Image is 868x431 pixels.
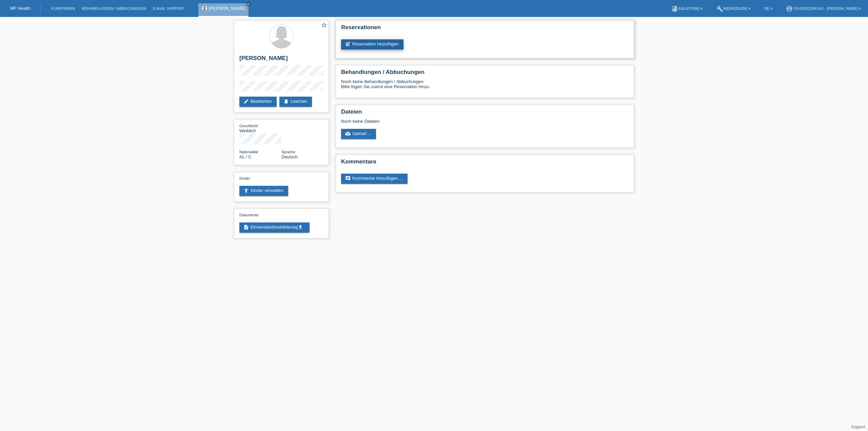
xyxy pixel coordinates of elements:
[243,99,249,104] i: edit
[239,123,281,133] div: Weiblich
[341,79,629,94] div: Noch keine Behandlungen / Abbuchungen Bitte fügen Sie zuerst eine Reservation hinzu.
[713,6,754,11] a: buildWerkzeuge ▾
[671,5,678,12] i: book
[239,150,258,154] span: Nationalität
[341,119,548,124] div: Noch keine Dateien
[281,154,298,159] span: Deutsch
[345,176,351,181] i: comment
[786,5,793,12] i: account_circle
[851,425,865,429] a: Support
[298,224,303,230] i: get_app
[239,124,258,128] span: Geschlecht
[10,6,31,11] a: MF Health
[239,97,277,107] a: editBearbeiten
[239,186,288,196] a: accessibility_newKinder verwalten
[150,6,188,11] a: E-Mail Support
[246,2,251,6] a: close
[239,222,310,233] a: descriptionEinverständniserklärungget_app
[716,5,723,12] i: build
[341,129,376,139] a: cloud_uploadUpload ...
[48,6,78,11] a: Kund*innen
[341,158,629,169] h2: Kommentare
[341,69,629,79] h2: Behandlungen / Abbuchungen
[761,6,776,11] a: DE ▾
[345,41,351,47] i: post_add
[243,188,249,193] i: accessibility_new
[341,24,629,34] h2: Reservationen
[209,6,245,11] a: [PERSON_NAME]
[283,99,289,104] i: delete
[668,6,706,11] a: bookAnleitung ▾
[78,6,150,11] a: Behandlungen / Abbuchungen
[239,154,252,159] span: Albanien / C / 21.05.1999
[281,150,295,154] span: Sprache
[246,2,250,6] i: close
[239,213,258,217] span: Dokumente
[783,6,865,11] a: account_circleYOUSEEZüRi AG - [PERSON_NAME] ▾
[243,224,249,230] i: description
[341,39,403,50] a: post_addReservation hinzufügen
[341,109,629,119] h2: Dateien
[279,97,312,107] a: deleteLöschen
[341,174,408,184] a: commentKommentar hinzufügen ...
[239,176,250,180] span: Kinder
[321,22,327,28] i: star_border
[321,22,327,29] a: star_border
[239,55,323,65] h2: [PERSON_NAME]
[345,131,351,136] i: cloud_upload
